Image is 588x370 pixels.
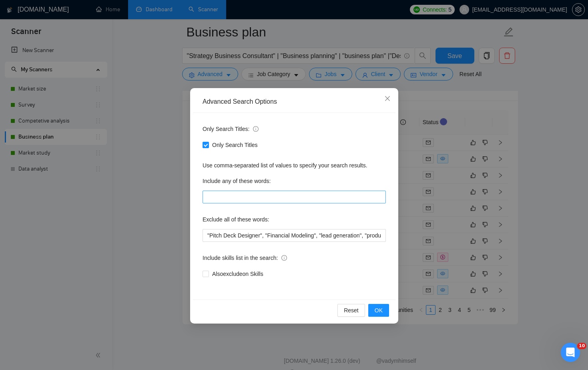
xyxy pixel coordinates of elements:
span: info-circle [281,255,287,261]
span: OK [374,306,382,315]
button: OK [368,304,389,317]
div: Use comma-separated list of values to specify your search results. [203,161,386,170]
span: Also exclude on Skills [209,269,267,278]
button: Reset [337,304,365,317]
span: Reset [344,306,359,315]
span: Only Search Titles: [203,125,259,133]
label: Include any of these words: [203,175,271,187]
div: Advanced Search Options [203,97,386,106]
button: Close [377,88,398,110]
label: Exclude all of these words: [203,213,269,226]
span: close [384,95,391,102]
span: Only Search Titles [209,141,261,149]
iframe: Intercom live chat [561,343,580,362]
span: 10 [577,343,586,349]
span: info-circle [253,126,259,132]
span: Include skills list in the search: [203,253,287,262]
